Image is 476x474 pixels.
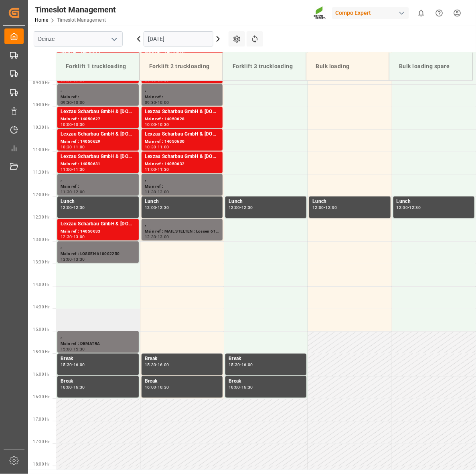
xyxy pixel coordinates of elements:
div: 11:00 [73,146,85,149]
div: - [72,146,73,149]
div: Main ref : 14050630 [145,139,219,146]
div: , [61,86,136,94]
div: - [72,386,73,389]
div: 12:30 [241,206,253,210]
div: Lunch [397,198,471,206]
div: Main ref : DEMATRA [61,341,136,348]
div: 15:30 [145,363,156,367]
div: Bulk loading [313,59,383,74]
div: , [145,176,219,184]
span: 10:30 Hr [33,126,49,130]
a: Home [35,17,48,23]
div: Main ref : [61,184,136,190]
div: Bulk loading spare [396,59,466,74]
div: - [240,206,241,210]
div: 13:00 [61,258,72,261]
span: 16:30 Hr [33,395,49,399]
div: 10:30 [73,123,85,127]
div: 09:30 [61,101,72,104]
div: , [61,333,136,341]
button: Compo Expert [332,5,412,20]
span: 16:00 Hr [33,373,49,377]
div: - [72,206,73,210]
div: 16:00 [73,363,85,367]
div: - [156,146,158,149]
div: 10:00 [61,123,72,127]
div: 12:00 [145,206,156,210]
div: Lexzau Scharbau GmbH & [DOMAIN_NAME], COMPO EXPERT Benelux N.V. [61,108,136,116]
div: 10:30 [158,123,169,127]
div: Lexzau Scharbau GmbH & [DOMAIN_NAME], COMPO EXPERT Benelux N.V. [145,108,219,116]
div: Lunch [229,198,303,206]
div: - [156,123,158,127]
div: 12:30 [158,206,169,210]
div: 12:00 [397,206,408,210]
div: 15:30 [73,348,85,351]
div: 11:30 [158,168,169,172]
div: 13:30 [73,258,85,261]
div: 10:30 [61,146,72,149]
div: Lexzau Scharbau GmbH & [DOMAIN_NAME], COMPO EXPERT Benelux N.V. [61,131,136,139]
div: - [72,348,73,351]
input: DD.MM.YYYY [144,31,213,47]
div: , [145,86,219,94]
div: Main ref : 14050632 [145,161,219,168]
div: 11:30 [73,168,85,172]
div: Break [61,355,136,363]
span: 09:30 Hr [33,81,49,85]
button: show 0 new notifications [412,4,430,22]
div: 09:30 [145,101,156,104]
div: Lexzau Scharbau GmbH & [DOMAIN_NAME], COMPO EXPERT Benelux N.V. [145,131,219,139]
div: Main ref : 14050629 [61,139,136,146]
div: 16:00 [61,386,72,389]
span: 10:00 Hr [33,103,49,107]
span: 17:30 Hr [33,440,49,444]
input: Type to search/select [34,31,123,47]
div: Forklift 2 truckloading [146,59,216,74]
span: 11:30 Hr [33,170,49,175]
div: Main ref : [145,184,219,190]
div: , [145,221,219,229]
div: 12:00 [312,206,324,210]
div: 11:00 [158,146,169,149]
div: 12:30 [409,206,421,210]
div: 12:00 [229,206,240,210]
div: Break [61,378,136,386]
div: - [156,101,158,104]
div: 11:30 [61,190,72,194]
div: Forklift 3 truckloading [229,59,300,74]
span: 14:00 Hr [33,283,49,287]
div: Lunch [312,198,387,206]
div: Lunch [145,198,219,206]
div: 12:00 [158,190,169,194]
div: Main ref : 14050633 [61,229,136,235]
div: 16:30 [73,386,85,389]
div: 11:00 [61,168,72,172]
div: 13:00 [73,235,85,239]
div: 16:00 [229,386,240,389]
div: 12:30 [145,235,156,239]
div: Main ref : [61,94,136,101]
div: 11:00 [145,168,156,172]
div: - [72,235,73,239]
div: Main ref : 14050628 [145,116,219,123]
button: open menu [108,33,120,45]
span: 14:30 Hr [33,305,49,310]
span: 18:00 Hr [33,462,49,467]
div: , [61,243,136,251]
div: - [72,363,73,367]
div: 10:00 [73,101,85,104]
span: 13:30 Hr [33,260,49,265]
div: 12:30 [61,235,72,239]
div: - [156,363,158,367]
div: Break [145,355,219,363]
div: - [408,206,409,210]
div: - [72,258,73,261]
div: Lunch [61,198,136,206]
div: - [156,235,158,239]
img: Screenshot%202023-09-29%20at%2010.02.21.png_1712312052.png [314,6,326,20]
div: Lexzau Scharbau GmbH & [DOMAIN_NAME], COMPO EXPERT Benelux N.V. [61,221,136,229]
div: 16:00 [241,363,253,367]
div: - [156,386,158,389]
div: Break [145,378,219,386]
